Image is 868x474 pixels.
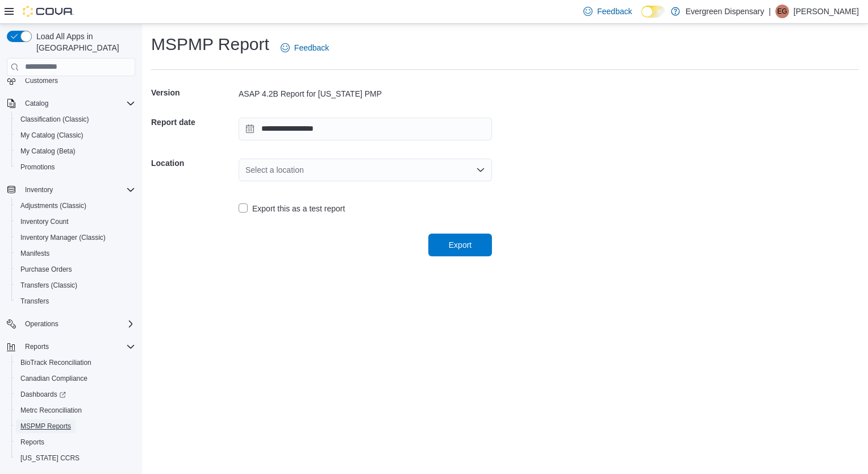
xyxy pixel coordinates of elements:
[11,371,140,386] button: Canadian Compliance
[16,263,135,276] span: Purchase Orders
[20,163,55,172] span: Promotions
[16,278,135,292] span: Transfers (Classic)
[16,451,135,465] span: Washington CCRS
[16,199,135,213] span: Adjustments (Classic)
[2,95,140,111] button: Catalog
[16,435,49,449] a: Reports
[16,294,53,308] a: Transfers
[449,239,471,251] span: Export
[16,278,82,292] a: Transfers (Classic)
[16,113,94,126] a: Classification (Classic)
[20,297,49,306] span: Transfers
[686,5,765,18] p: Evergreen Dispensary
[16,404,86,417] a: Metrc Reconciliation
[25,99,48,108] span: Catalog
[11,143,140,159] button: My Catalog (Beta)
[32,31,135,53] span: Load All Apps in [GEOGRAPHIC_DATA]
[16,451,84,465] a: [US_STATE] CCRS
[16,388,70,401] a: Dashboards
[2,182,140,198] button: Inventory
[11,159,140,175] button: Promotions
[16,356,96,369] a: BioTrack Reconciliation
[20,406,82,415] span: Metrc Reconciliation
[20,201,86,210] span: Adjustments (Classic)
[151,81,236,104] h5: Version
[11,246,140,261] button: Manifests
[11,418,140,434] button: MSPMP Reports
[11,214,140,230] button: Inventory Count
[23,6,74,17] img: Cova
[16,160,60,174] a: Promotions
[20,374,87,383] span: Canadian Compliance
[11,434,140,450] button: Reports
[16,435,135,449] span: Reports
[476,165,485,174] button: Open list of options
[16,356,135,369] span: BioTrack Reconciliation
[20,217,69,226] span: Inventory Count
[25,76,58,85] span: Customers
[16,113,135,126] span: Classification (Classic)
[16,144,135,158] span: My Catalog (Beta)
[20,317,63,331] button: Operations
[16,231,110,244] a: Inventory Manager (Classic)
[16,247,54,260] a: Manifests
[16,372,135,385] span: Canadian Compliance
[20,340,135,354] span: Reports
[239,88,492,99] div: ASAP 4.2B Report for [US_STATE] PMP
[794,5,859,18] p: [PERSON_NAME]
[20,265,72,274] span: Purchase Orders
[16,294,135,308] span: Transfers
[294,42,329,53] span: Feedback
[11,198,140,214] button: Adjustments (Classic)
[245,163,247,177] input: Accessible screen reader label
[20,147,76,156] span: My Catalog (Beta)
[11,111,140,127] button: Classification (Classic)
[16,372,92,385] a: Canadian Compliance
[239,118,492,140] input: Press the down key to open a popover containing a calendar.
[11,450,140,466] button: [US_STATE] CCRS
[276,36,333,59] a: Feedback
[16,231,135,244] span: Inventory Manager (Classic)
[2,72,140,89] button: Customers
[25,342,49,351] span: Reports
[16,263,77,276] a: Purchase Orders
[2,339,140,355] button: Reports
[20,454,80,463] span: [US_STATE] CCRS
[11,127,140,143] button: My Catalog (Classic)
[769,5,771,18] p: |
[20,115,89,124] span: Classification (Classic)
[20,131,84,140] span: My Catalog (Classic)
[11,261,140,277] button: Purchase Orders
[428,234,492,256] button: Export
[20,281,77,290] span: Transfers (Classic)
[775,5,789,18] div: Enos Gee
[20,438,44,447] span: Reports
[239,202,345,215] label: Export this as a test report
[25,185,53,194] span: Inventory
[20,74,62,88] a: Customers
[11,293,140,309] button: Transfers
[2,316,140,332] button: Operations
[20,422,71,431] span: MSPMP Reports
[20,73,135,88] span: Customers
[16,419,135,433] span: MSPMP Reports
[16,215,135,228] span: Inventory Count
[20,340,53,354] button: Reports
[20,233,106,242] span: Inventory Manager (Classic)
[20,249,49,258] span: Manifests
[16,419,76,433] a: MSPMP Reports
[16,128,88,142] a: My Catalog (Classic)
[641,6,665,18] input: Dark Mode
[20,97,135,110] span: Catalog
[16,199,91,213] a: Adjustments (Classic)
[11,230,140,246] button: Inventory Manager (Classic)
[597,6,632,17] span: Feedback
[16,215,73,228] a: Inventory Count
[151,33,269,56] h1: MSPMP Report
[20,317,135,331] span: Operations
[11,355,140,371] button: BioTrack Reconciliation
[151,152,236,174] h5: Location
[11,402,140,418] button: Metrc Reconciliation
[25,319,59,329] span: Operations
